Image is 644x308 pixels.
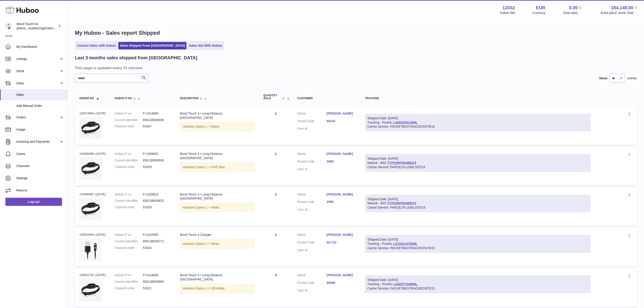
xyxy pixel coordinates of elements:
[327,233,356,237] a: [PERSON_NAME]
[143,111,171,116] dd: P-1014668
[365,154,591,172] div: Maersk - B2C:
[393,282,417,286] a: LA825772489NL
[79,157,102,180] img: 21.png
[115,205,143,209] dt: Channel order
[16,69,59,73] span: Stock
[115,239,143,244] dt: Current identifier
[259,188,293,226] td: 1
[196,242,220,246] span: Option 1 = White;
[196,287,225,290] span: Option 1 = Off-White;
[367,286,588,291] div: Carrier Service: PACKETBOXTRACKEDSITE15
[327,281,356,285] a: 86580
[17,26,66,30] span: [EMAIL_ADDRESS][DOMAIN_NAME]
[17,22,57,30] div: Bond Touch Inc
[365,275,591,293] div: Tracking - PostNL:
[297,233,327,238] dt: Name
[180,111,254,120] div: Bond Touch 4 • Long-Distance [GEOGRAPHIC_DATA]
[327,200,356,204] a: 3090
[16,115,59,120] span: Orders
[143,286,171,290] dd: 53321
[297,192,327,198] dt: Name
[115,273,143,277] dt: Huboo P no
[393,121,417,124] a: LA053433140NL
[115,199,143,203] dt: Current identifier
[79,238,102,261] img: BT4-charger-black.png
[297,152,327,157] dt: Name
[536,5,545,11] strong: EUR
[16,164,64,168] span: Channels
[143,273,171,277] dd: P-1014669
[367,237,588,242] div: Shipped Date: [DATE]
[367,116,588,120] div: Shipped Date: [DATE]
[143,165,171,169] dd: 53329
[115,286,143,290] dt: Channel order
[75,29,637,37] h1: My Huboo - Sales report Shipped
[16,152,64,156] span: Cases
[16,57,59,61] span: Listings
[143,192,171,197] dd: P-1026823
[327,152,356,156] a: [PERSON_NAME]
[627,76,637,80] span: entries
[196,206,220,209] span: Option 1 = White;
[115,118,143,122] dt: Current identifier
[75,55,197,61] h2: Last 3 months sales shipped from [GEOGRAPHIC_DATA]
[76,42,117,49] a: Current Sales with Huboo
[327,119,356,123] a: 89143
[143,246,171,250] dd: 53324
[297,207,327,212] dt: User Id
[367,156,588,161] div: Shipped Date: [DATE]
[365,235,591,253] div: Tracking - PostNL:
[502,5,515,11] strong: 12032
[297,159,327,165] dt: Postal Code
[79,233,106,237] div: 126464094 | [DATE]
[115,111,143,116] dt: Huboo P no
[387,161,416,165] a: TYPQWPI00489224
[563,11,583,15] span: Total sales
[115,165,143,169] dt: Channel order
[16,81,59,85] span: Sales
[143,233,171,237] dd: P-1015585
[79,117,102,139] img: BT4-b-01_30d1bc57-a24c-47b4-bb8f-ecd5e608417b.jpg
[180,284,254,293] div: Variation:
[297,111,327,117] dt: Name
[387,201,416,205] a: TYPQWPI00489224
[367,165,588,169] div: Carrier Service: PARCELPLUSNLSITE15
[367,124,588,129] div: Carrier Service: PACKETBOXTRACKEDSITE15
[143,205,171,209] dd: 53329
[16,104,64,108] span: Add Manual Order
[118,42,186,49] a: Sales Shipped From [GEOGRAPHIC_DATA]
[259,147,293,185] td: 1
[599,76,607,80] label: Show
[393,242,417,246] a: LA152214790NL
[367,246,588,250] div: Carrier Service: PACKETBOXTRACKEDSITE15
[143,280,171,284] dd: 850138008689
[79,192,106,196] div: 126466487 | [DATE]
[297,126,327,131] dt: User Id
[79,97,94,100] span: Order No
[367,278,588,282] div: Shipped Date: [DATE]
[79,279,102,301] img: BT4-b-01_30d1bc57-a24c-47b4-bb8f-ecd5e608417b.jpg
[115,246,143,250] dt: Channel order
[367,205,588,210] div: Carrier Service: PARCELPLUSNLSITE15
[297,248,327,252] dt: User Id
[143,124,171,129] dd: 53347
[5,23,12,30] img: logistics@bond-touch.com
[115,97,132,100] span: Huboo P no
[297,273,327,278] dt: Name
[16,93,64,97] span: Sales
[297,281,327,286] dt: Postal Code
[196,165,226,169] span: Option 1 = POP Blue;
[79,152,106,156] div: 126466488 | [DATE]
[533,11,545,15] div: Currency
[143,199,171,203] dd: 850138008825
[75,65,636,70] h3: This page is updated every 15 minutes
[187,42,223,49] a: Sales Not With Huboo
[180,97,199,100] span: Description
[180,203,254,212] div: Variation:
[259,228,293,266] td: 1
[569,5,578,11] span: 0.00
[180,273,254,282] div: Bond Touch 4 • Long-Distance [GEOGRAPHIC_DATA]
[16,45,64,49] span: My Dashboard
[115,124,143,129] dt: Channel order
[327,111,356,116] a: [PERSON_NAME]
